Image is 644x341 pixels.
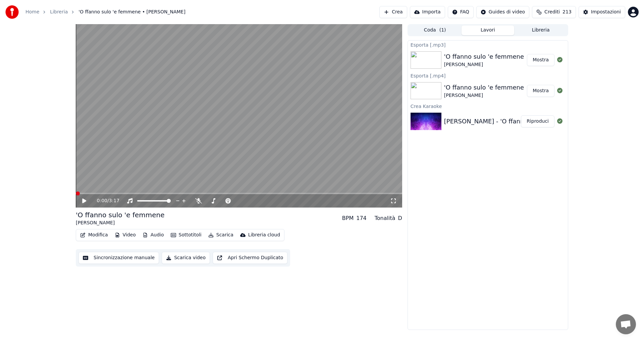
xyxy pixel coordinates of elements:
[78,252,159,264] button: Sincronizzazione manuale
[579,6,625,18] button: Impostazioni
[439,27,446,34] span: ( 1 )
[248,232,280,238] div: Libreria cloud
[76,220,165,226] div: [PERSON_NAME]
[562,9,572,15] span: 213
[444,52,524,61] div: 'O ffanno sulo 'e femmene
[97,197,107,204] span: 0:00
[25,9,39,15] a: Home
[514,25,567,35] button: Libreria
[398,214,402,222] div: D
[25,9,185,15] nav: breadcrumb
[544,9,560,15] span: Crediti
[109,197,119,204] span: 3:17
[379,6,407,18] button: Crea
[140,230,167,240] button: Audio
[76,210,165,220] div: 'O ffanno sulo 'e femmene
[409,25,462,35] button: Coda
[448,6,474,18] button: FAQ
[162,252,210,264] button: Scarica video
[410,6,445,18] button: Importa
[532,6,576,18] button: Crediti213
[462,25,515,35] button: Lavori
[206,230,236,240] button: Scarica
[112,230,139,240] button: Video
[444,83,524,92] div: 'O ffanno sulo 'e femmene
[444,92,524,99] div: [PERSON_NAME]
[356,214,367,222] div: 174
[521,115,554,127] button: Riproduci
[408,102,568,110] div: Crea Karaoke
[408,71,568,79] div: Esporta [.mp4]
[168,230,204,240] button: Sottotitoli
[527,85,554,97] button: Mostra
[591,9,621,15] div: Impostazioni
[616,314,636,334] div: Aprire la chat
[213,252,287,264] button: Apri Schermo Duplicato
[444,61,524,68] div: [PERSON_NAME]
[342,214,354,222] div: BPM
[408,41,568,49] div: Esporta [.mp3]
[476,6,529,18] button: Guides di video
[527,54,554,66] button: Mostra
[50,9,68,15] a: Libreria
[444,117,580,126] div: [PERSON_NAME] - 'O ffanno sulo 'e femmene
[5,5,19,19] img: youka
[375,214,395,222] div: Tonalità
[97,197,113,204] div: /
[78,9,185,15] span: 'O ffanno sulo 'e femmene • [PERSON_NAME]
[77,230,111,240] button: Modifica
